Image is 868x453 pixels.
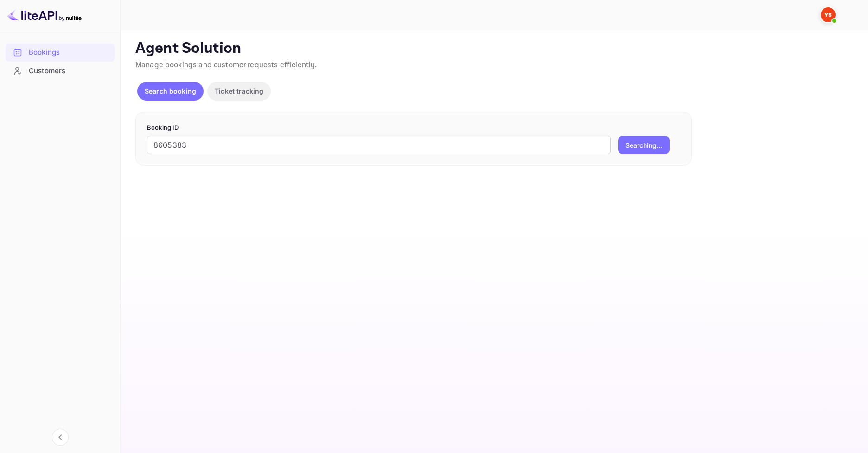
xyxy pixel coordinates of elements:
input: Enter Booking ID (e.g., 63782194) [147,136,611,154]
a: Customers [6,62,115,79]
div: Bookings [6,44,115,62]
a: Bookings [6,44,115,61]
div: Bookings [29,47,110,58]
p: Booking ID [147,123,680,132]
div: Customers [29,66,110,76]
button: Collapse navigation [52,429,69,446]
img: Yandex Support [821,7,836,22]
p: Ticket tracking [215,86,263,96]
button: Searching... [618,136,670,154]
p: Agent Solution [135,39,851,58]
span: Manage bookings and customer requests efficiently. [135,60,317,70]
img: LiteAPI logo [7,7,82,22]
div: Customers [6,62,115,80]
p: Search booking [145,86,196,96]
